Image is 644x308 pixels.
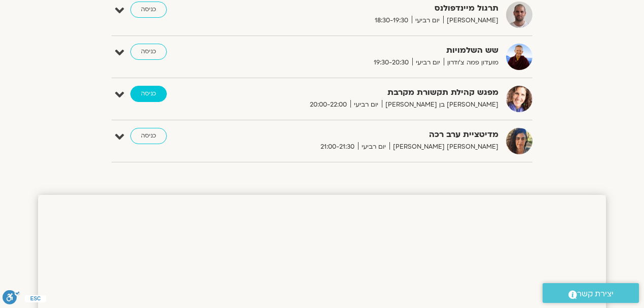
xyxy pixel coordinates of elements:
[389,142,498,152] span: [PERSON_NAME] [PERSON_NAME]
[370,57,412,68] span: 19:30-20:30
[358,142,389,152] span: יום רביעי
[250,2,498,15] strong: תרגול מיינדפולנס
[130,86,167,102] a: כניסה
[306,99,350,110] span: 20:00-22:00
[444,57,498,68] span: מועדון פמה צ'ודרון
[543,283,639,303] a: יצירת קשר
[412,15,443,26] span: יום רביעי
[130,44,167,60] a: כניסה
[350,99,382,110] span: יום רביעי
[577,287,614,301] span: יצירת קשר
[130,2,167,18] a: כניסה
[317,142,358,152] span: 21:00-21:30
[382,99,498,110] span: [PERSON_NAME] בן [PERSON_NAME]
[371,15,412,26] span: 18:30-19:30
[250,86,498,99] strong: מפגש קהילת תקשורת מקרבת
[443,15,498,26] span: [PERSON_NAME]
[412,57,444,68] span: יום רביעי
[250,44,498,57] strong: שש השלמויות
[130,128,167,144] a: כניסה
[250,128,498,142] strong: מדיטציית ערב רכה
